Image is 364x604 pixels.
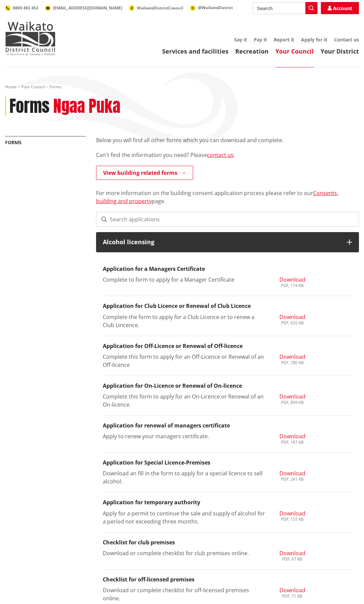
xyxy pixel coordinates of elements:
[5,5,38,11] a: 0800 492 452
[96,212,359,227] input: Search applications
[96,151,359,159] p: Can't find the information you need? Please .
[234,36,247,43] a: Say it
[207,151,234,159] a: contact us
[279,549,305,557] span: Download
[279,594,305,598] div: PDF, 71 KB
[254,36,267,43] a: Pay it
[279,477,305,481] div: PDF, 241 KB
[279,549,305,561] a: Download PDF, 67 KB
[162,47,229,55] a: Services and facilities
[279,433,305,440] span: Download
[279,313,305,321] span: Download
[50,84,61,90] span: Forms
[103,383,352,389] h3: Application for On-Licence or Renewal of On-licence
[279,313,305,325] a: Download PDF, 635 KB
[235,47,269,55] a: Recreation
[45,5,122,11] a: [EMAIL_ADDRESS][DOMAIN_NAME]
[279,510,305,517] span: Download
[279,392,305,405] a: Download PDF, 859 KB
[279,469,305,481] a: Download PDF, 241 KB
[279,393,305,400] span: Download
[275,47,314,55] a: Your Council
[279,586,305,594] span: Download
[103,303,352,309] h3: Application for Club Licence or Renewal of Club Licence
[96,189,338,205] a: Consents, building and property
[53,5,122,11] span: [EMAIL_ADDRESS][DOMAIN_NAME]
[198,5,233,10] span: @WaikatoDistrict
[103,539,352,546] h3: Checklist for club premises
[279,557,305,561] div: PDF, 67 KB
[96,181,359,205] p: For more information on the building consent application process please refer to our page.
[321,47,359,55] a: Your District
[279,321,305,325] div: PDF, 635 KB
[279,470,305,477] span: Download
[103,239,340,246] h3: Alcohol licensing
[13,5,38,11] span: 0800 492 452
[103,499,352,506] h3: Application for temporary authority
[334,36,359,43] a: Contact us
[103,313,266,329] p: Complete the form to apply for a Club Licence or to renew a Club Lincence.
[103,459,352,466] h3: Application for Special Licence-Premises
[279,361,305,365] div: PDF, 786 KB
[9,97,50,116] h1: Forms
[5,22,56,55] img: Waikato District Council - Te Kaunihera aa Takiwaa o Waikato
[279,401,305,405] div: PDF, 859 KB
[103,392,266,409] p: Complete this form to apply for an On-Licence or Renewal of an On-licence.
[279,440,305,444] div: PDF, 167 KB
[5,139,22,146] a: Forms
[279,353,305,365] a: Download PDF, 786 KB
[5,84,359,90] nav: breadcrumb
[279,276,305,288] a: Download PDF, 174 KB
[103,422,352,429] h3: Application for renewal of managers certificate
[103,586,266,602] p: Download or complete checklist for off-licensed premises online.
[5,84,17,90] a: Home
[253,2,317,14] input: Search input
[103,276,266,284] p: Complete to form to apply for a Manager Certificate
[103,432,266,440] p: Apply to renew your managers certificate.
[103,353,266,369] p: Complete this form to apply for an Off-Licence or Renewal of an Off-licence
[103,549,266,557] p: Download or complete checklist for club premises online.
[279,517,305,521] div: PDF, 157 KB
[279,353,305,360] span: Download
[103,576,352,583] h3: Checklist for off-licensed premises
[279,586,305,598] a: Download PDF, 71 KB
[274,36,294,43] a: Report it
[301,36,327,43] a: Apply for it
[103,343,352,349] h3: Application for Off-Licence or Renewal of Off-licence
[279,509,305,521] a: Download PDF, 157 KB
[103,266,352,272] h3: Application for a Managers Certificate
[279,284,305,288] div: PDF, 174 KB
[279,276,305,283] span: Download
[279,432,305,444] a: Download PDF, 167 KB
[96,166,193,180] a: View building related forms
[21,84,45,90] a: Your Council
[129,5,183,11] a: WaikatoDistrictCouncil
[321,2,359,14] a: Account
[137,5,183,11] span: WaikatoDistrictCouncil
[53,97,120,116] h2: Ngaa Puka
[96,136,359,144] p: Below you will find all other forms which you can download and complete.
[190,5,233,10] a: @WaikatoDistrict
[103,509,266,526] p: Apply for a permit to continue the sale and supply of alcohol for a period not exceeding three mo...
[103,469,266,485] p: Download an fill in the form to apply for a special licence to sell alcohol.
